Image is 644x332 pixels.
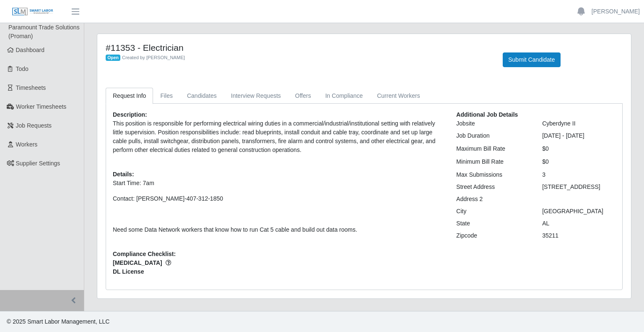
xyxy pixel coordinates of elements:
[450,207,536,216] div: City
[536,183,622,191] div: [STREET_ADDRESS]
[113,259,444,267] span: [MEDICAL_DATA]
[456,111,518,118] b: Additional Job Details
[16,65,29,72] span: Todo
[536,157,622,166] div: $0
[536,219,622,228] div: AL
[450,219,536,228] div: State
[12,7,54,16] img: SLM Logo
[450,231,536,240] div: Zipcode
[113,267,444,276] span: DL License
[16,84,46,91] span: Timesheets
[536,144,622,153] div: $0
[318,88,370,104] a: In Compliance
[106,42,490,53] h4: #11353 - Electrician
[503,52,560,67] button: Submit Candidate
[113,171,134,178] b: Details:
[122,55,185,60] span: Created by [PERSON_NAME]
[370,88,427,104] a: Current Workers
[180,88,224,104] a: Candidates
[536,119,622,128] div: Cyberdyne II
[106,55,120,61] span: Open
[450,195,536,204] div: Address 2
[592,7,640,16] a: [PERSON_NAME]
[113,179,444,188] p: Start Time: 7am
[288,88,318,104] a: Offers
[113,119,444,154] p: This position is responsible for performing electrical wiring duties in a commercial/industrial/i...
[536,131,622,140] div: [DATE] - [DATE]
[16,47,45,53] span: Dashboard
[450,170,536,179] div: Max Submissions
[450,144,536,153] div: Maximum Bill Rate
[113,111,147,118] b: Description:
[16,122,52,129] span: Job Requests
[450,183,536,191] div: Street Address
[113,225,444,234] p: Need some Data Network workers that know how to run Cat 5 cable and build out data rooms.
[536,207,622,216] div: [GEOGRAPHIC_DATA]
[536,231,622,240] div: 35211
[113,194,444,203] p: Contact: [PERSON_NAME]-407-312-1850
[113,251,176,257] b: Compliance Checklist:
[536,170,622,179] div: 3
[153,88,180,104] a: Files
[7,318,109,325] span: © 2025 Smart Labor Management, LLC
[16,160,60,167] span: Supplier Settings
[224,88,288,104] a: Interview Requests
[8,24,80,39] span: Paramount Trade Solutions (Proman)
[16,103,66,110] span: Worker Timesheets
[450,119,536,128] div: Jobsite
[450,131,536,140] div: Job Duration
[450,157,536,166] div: Minimum Bill Rate
[106,88,153,104] a: Request Info
[16,141,38,148] span: Workers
